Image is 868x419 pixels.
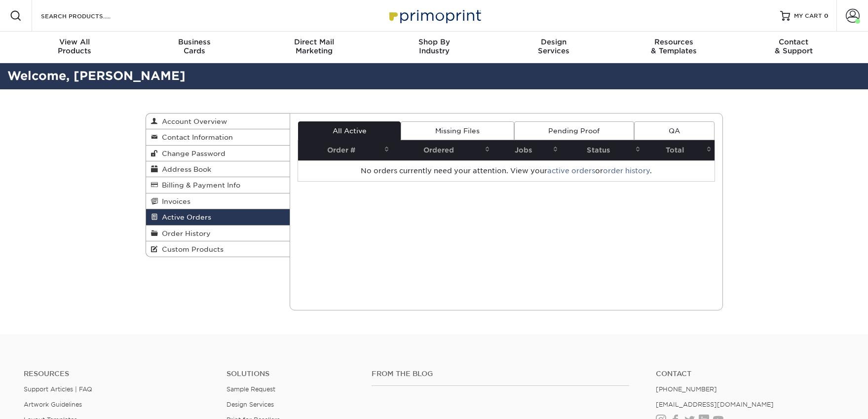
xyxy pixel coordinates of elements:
th: Ordered [392,140,493,160]
a: Direct MailMarketing [254,32,374,63]
span: Contact [734,38,854,46]
span: Direct Mail [254,38,374,46]
a: Billing & Payment Info [146,177,290,193]
a: Order History [146,226,290,241]
span: MY CART [794,12,822,20]
a: Artwork Guidelines [24,401,82,408]
h4: Solutions [226,370,357,378]
a: Active Orders [146,209,290,225]
a: Contact [656,370,844,378]
span: Address Book [158,165,211,173]
input: SEARCH PRODUCTS..... [40,10,136,22]
a: DesignServices [494,32,614,63]
span: Change Password [158,150,226,157]
span: Contact Information [158,133,233,141]
a: BusinessCards [134,32,254,63]
a: Pending Proof [514,121,634,140]
th: Order # [298,140,392,160]
td: No orders currently need your attention. View your or . [298,160,715,181]
span: Resources [614,38,734,46]
a: active orders [547,167,595,175]
span: 0 [824,12,829,19]
div: Cards [134,38,254,55]
a: QA [634,121,714,140]
a: Sample Request [226,385,275,393]
a: Shop ByIndustry [374,32,494,63]
a: [EMAIL_ADDRESS][DOMAIN_NAME] [656,401,774,408]
h4: From the Blog [372,370,629,378]
span: Order History [158,229,211,237]
a: Invoices [146,193,290,209]
a: Design Services [226,401,274,408]
h4: Resources [24,370,212,378]
a: Contact& Support [734,32,854,63]
a: Support Articles | FAQ [24,385,92,393]
span: Invoices [158,197,190,205]
a: Change Password [146,146,290,161]
a: All Active [298,121,401,140]
div: Services [494,38,614,55]
a: [PHONE_NUMBER] [656,385,717,393]
div: Industry [374,38,494,55]
span: Billing & Payment Info [158,181,240,189]
span: Business [134,38,254,46]
a: Contact Information [146,129,290,145]
a: View AllProducts [15,32,135,63]
a: Missing Files [401,121,514,140]
div: Marketing [254,38,374,55]
a: Custom Products [146,241,290,257]
span: Design [494,38,614,46]
span: Shop By [374,38,494,46]
span: Custom Products [158,245,224,253]
div: & Support [734,38,854,55]
span: Active Orders [158,213,211,221]
th: Status [561,140,643,160]
a: order history [603,167,650,175]
th: Total [643,140,714,160]
a: Address Book [146,161,290,177]
div: Products [15,38,135,55]
a: Account Overview [146,114,290,129]
div: & Templates [614,38,734,55]
span: View All [15,38,135,46]
th: Jobs [493,140,561,160]
img: Primoprint [385,5,484,26]
a: Resources& Templates [614,32,734,63]
span: Account Overview [158,117,227,125]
